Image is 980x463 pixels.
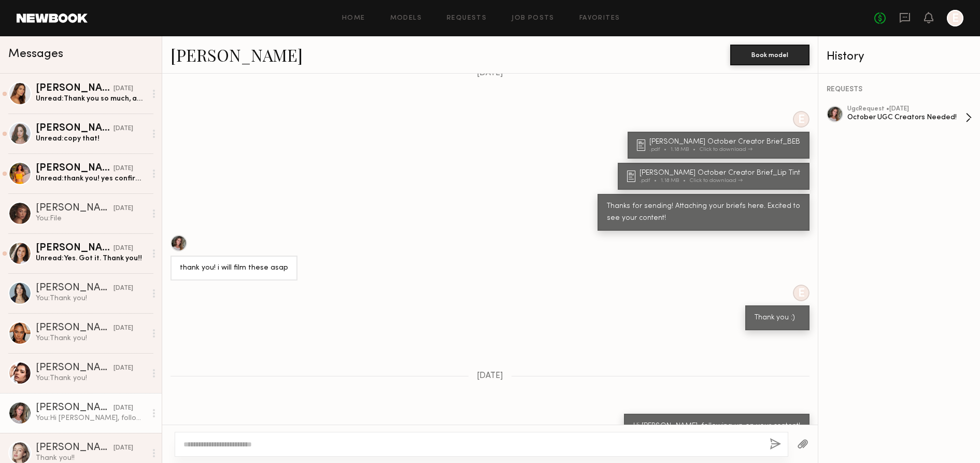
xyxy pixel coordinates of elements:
div: Thanks for sending! Attaching your briefs here. Excited to see your content! [607,201,800,225]
div: You: File [36,214,146,223]
div: [PERSON_NAME] [36,443,113,453]
div: [DATE] [113,84,133,94]
span: [DATE] [477,372,503,381]
div: [DATE] [113,124,133,134]
div: [DATE] [113,363,133,373]
a: Models [390,15,422,22]
div: [PERSON_NAME] October Creator Brief_BEB [649,138,803,146]
a: ugcRequest •[DATE]October UGC Creators Needed! [847,106,972,130]
div: October UGC Creators Needed! [847,113,965,122]
div: History [827,51,972,63]
div: [PERSON_NAME] [36,123,113,134]
a: [PERSON_NAME] [171,44,303,66]
div: [PERSON_NAME] [36,83,113,94]
div: [DATE] [113,204,133,214]
div: 1.18 MB [661,178,690,184]
div: Hi [PERSON_NAME], following up on your content! [633,420,800,432]
span: [DATE] [477,69,503,78]
div: Thank you!! [36,453,146,463]
div: ugc Request • [DATE] [847,106,965,113]
div: Unread: thank you! yes confirming I received them :) [36,174,146,184]
div: [PERSON_NAME] [36,363,113,373]
a: Requests [447,15,487,22]
div: [DATE] [113,244,133,254]
div: 1.18 MB [671,147,700,152]
div: [DATE] [113,284,133,293]
div: [DATE] [113,164,133,174]
div: Click to download [690,178,743,184]
div: [PERSON_NAME] [36,283,113,293]
div: [PERSON_NAME] [36,163,113,174]
div: REQUESTS [827,86,972,93]
div: [DATE] [113,443,133,453]
div: [DATE] [113,324,133,333]
a: Favorites [579,15,620,22]
div: .pdf [640,178,661,184]
div: You: Hi [PERSON_NAME], following up on your content! [36,413,146,423]
div: [PERSON_NAME] October Creator Brief_Lip Tint [640,170,803,177]
a: Job Posts [512,15,555,22]
div: [PERSON_NAME] [36,243,113,254]
span: Messages [8,48,63,60]
div: thank you! i will film these asap [180,262,288,274]
div: Unread: Yes. Got it. Thank you!! [36,254,146,263]
div: You: Thank you! [36,373,146,383]
div: [PERSON_NAME] [36,203,113,214]
a: Book model [730,50,809,59]
div: Unread: Thank you so much, and yes I received the package :). [36,94,146,104]
div: .pdf [649,147,671,152]
div: Click to download [700,147,752,152]
div: [PERSON_NAME] [36,323,113,333]
div: Thank you :) [755,312,800,324]
a: [PERSON_NAME] October Creator Brief_BEB.pdf1.18 MBClick to download [637,138,803,152]
a: Home [342,15,365,22]
div: [DATE] [113,403,133,413]
div: [PERSON_NAME] [36,403,113,413]
div: You: Thank you! [36,333,146,343]
button: Book model [730,45,809,65]
div: Unread: copy that! [36,134,146,144]
div: You: Thank you! [36,293,146,303]
a: [PERSON_NAME] October Creator Brief_Lip Tint.pdf1.18 MBClick to download [627,170,803,184]
a: E [947,10,963,26]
